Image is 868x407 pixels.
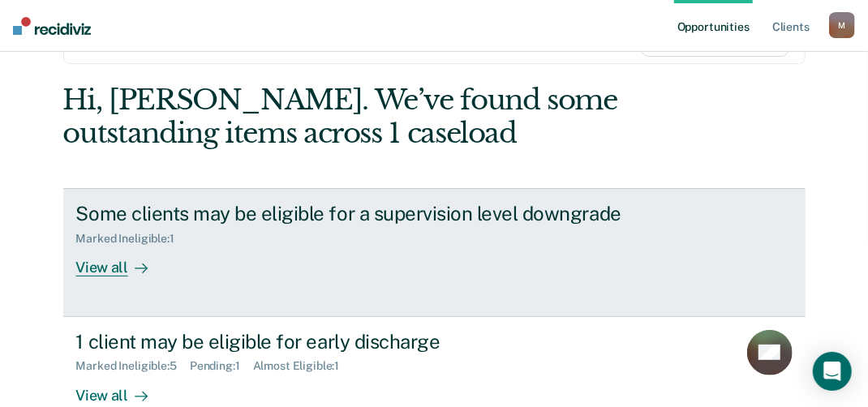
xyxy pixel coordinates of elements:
[813,352,852,391] div: Open Intercom Messenger
[63,84,657,150] div: Hi, [PERSON_NAME]. We’ve found some outstanding items across 1 caseload
[13,17,91,35] img: Recidiviz
[190,359,253,373] div: Pending : 1
[829,12,855,38] button: M
[253,359,353,373] div: Almost Eligible : 1
[76,373,167,405] div: View all
[76,359,190,373] div: Marked Ineligible : 5
[76,246,167,277] div: View all
[63,188,806,316] a: Some clients may be eligible for a supervision level downgradeMarked Ineligible:1View all
[76,330,646,353] div: 1 client may be eligible for early discharge
[76,232,187,246] div: Marked Ineligible : 1
[76,202,646,225] div: Some clients may be eligible for a supervision level downgrade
